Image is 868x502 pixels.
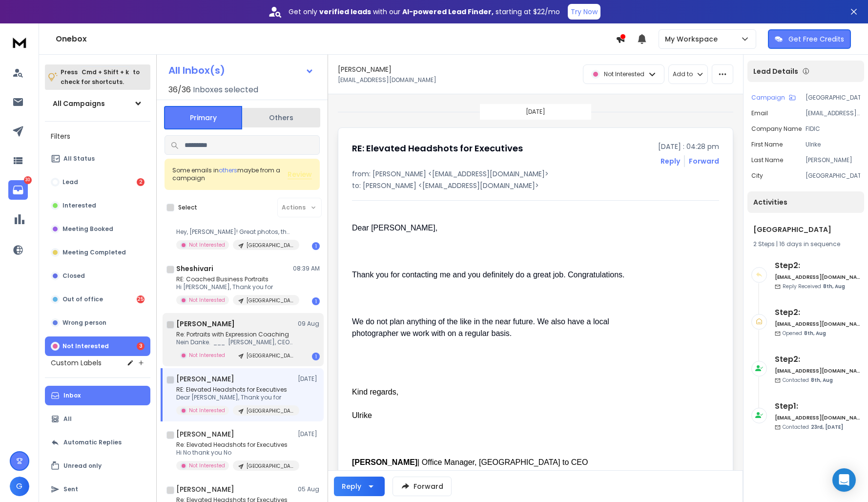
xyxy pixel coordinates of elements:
[779,240,840,248] span: 16 days in sequence
[352,271,625,279] span: Thank you for contacting me and you definitely do a great job. Congratulations.
[352,181,719,190] p: to: [PERSON_NAME] <[EMAIL_ADDRESS][DOMAIN_NAME]>
[788,34,844,44] p: Get Free Credits
[176,319,235,329] h1: [PERSON_NAME]
[775,320,860,328] h6: [EMAIL_ADDRESS][DOMAIN_NAME]
[247,462,293,470] p: [GEOGRAPHIC_DATA]
[775,414,860,421] h6: [EMAIL_ADDRESS][DOMAIN_NAME]
[571,7,598,17] p: Try Now
[753,66,798,76] p: Lead Details
[775,367,860,375] h6: [EMAIL_ADDRESS][DOMAIN_NAME]
[783,423,843,431] p: Contacted
[804,330,826,337] span: 8th, Aug
[768,29,851,49] button: Get Free Credits
[312,353,320,360] div: 1
[352,169,719,179] p: from: [PERSON_NAME] <[EMAIL_ADDRESS][DOMAIN_NAME]>
[24,176,32,184] p: 30
[811,423,843,431] span: 23rd, [DATE]
[775,400,860,412] h6: Step 1 :
[751,94,785,102] p: Campaign
[172,167,288,182] div: Some emails in maybe from a campaign
[661,156,680,166] button: Reply
[352,411,372,419] span: Ulrike
[658,142,719,151] p: [DATE] : 04:28 pm
[61,67,140,87] p: Press to check for shortcuts.
[137,295,145,303] div: 25
[568,4,600,20] button: Try Now
[45,290,150,309] button: Out of office25
[45,219,150,239] button: Meeting Booked
[45,196,150,215] button: Interested
[342,481,361,491] div: Reply
[751,94,796,102] button: Campaign
[352,142,523,155] h1: RE: Elevated Headshots for Executives
[51,358,102,368] h3: Custom Labels
[189,296,225,304] p: Not Interested
[63,155,95,163] p: All Status
[751,125,802,133] p: Company Name
[747,191,864,213] div: Activities
[189,241,225,249] p: Not Interested
[45,433,150,452] button: Automatic Replies
[753,225,858,234] h1: [GEOGRAPHIC_DATA]
[689,156,719,166] div: Forward
[312,297,320,305] div: 1
[10,33,29,51] img: logo
[63,415,72,423] p: All
[338,76,436,84] p: [EMAIL_ADDRESS][DOMAIN_NAME]
[247,242,293,249] p: [GEOGRAPHIC_DATA]
[806,172,860,180] p: [GEOGRAPHIC_DATA]
[751,172,763,180] p: City
[45,409,150,429] button: All
[176,441,293,449] p: Re: Elevated Headshots for Executives
[673,70,693,78] p: Add to
[161,61,322,80] button: All Inbox(s)
[783,376,833,384] p: Contacted
[775,260,860,272] h6: Step 2 :
[352,388,398,396] span: Kind regards,
[298,485,320,493] p: 05 Aug
[176,394,293,401] p: Dear [PERSON_NAME], Thank you for
[288,169,312,179] span: Review
[338,64,392,74] h1: [PERSON_NAME]
[319,7,371,17] strong: verified leads
[352,458,590,478] span: | Office Manager, [GEOGRAPHIC_DATA] to CEO [PERSON_NAME]
[242,107,320,128] button: Others
[665,34,722,44] p: My Workspace
[80,66,130,78] span: Cmd + Shift + k
[775,354,860,365] h6: Step 2 :
[334,477,385,496] button: Reply
[168,84,191,96] span: 36 / 36
[832,468,856,492] div: Open Intercom Messenger
[176,449,293,457] p: Hi No thank you No
[62,342,109,350] p: Not Interested
[298,430,320,438] p: [DATE]
[176,338,293,346] p: Nein Danke. ___ [PERSON_NAME], CEO ∞ [PERSON_NAME][EMAIL_ADDRESS][DOMAIN_NAME] [[PERSON_NAME][EMA...
[45,336,150,356] button: Not Interested3
[352,224,437,232] span: Dear [PERSON_NAME],
[178,204,197,211] label: Select
[247,297,293,304] p: [GEOGRAPHIC_DATA]
[393,477,452,496] button: Forward
[137,342,145,350] div: 3
[62,249,126,256] p: Meeting Completed
[823,283,845,290] span: 8th, Aug
[176,275,293,283] p: RE: Coached Business Portraits
[137,178,145,186] div: 2
[63,462,102,470] p: Unread only
[783,283,845,290] p: Reply Received
[62,295,103,303] p: Out of office
[753,240,858,248] div: |
[753,240,775,248] span: 2 Steps
[63,392,81,399] p: Inbox
[176,484,234,494] h1: [PERSON_NAME]
[219,166,237,174] span: others
[45,243,150,262] button: Meeting Completed
[176,283,293,291] p: Hi [PERSON_NAME], Thank you for
[62,272,85,280] p: Closed
[10,477,29,496] button: G
[775,273,860,281] h6: [EMAIL_ADDRESS][DOMAIN_NAME]
[176,374,234,384] h1: [PERSON_NAME]
[8,180,28,200] a: 30
[806,141,860,148] p: Ulrike
[176,429,234,439] h1: [PERSON_NAME]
